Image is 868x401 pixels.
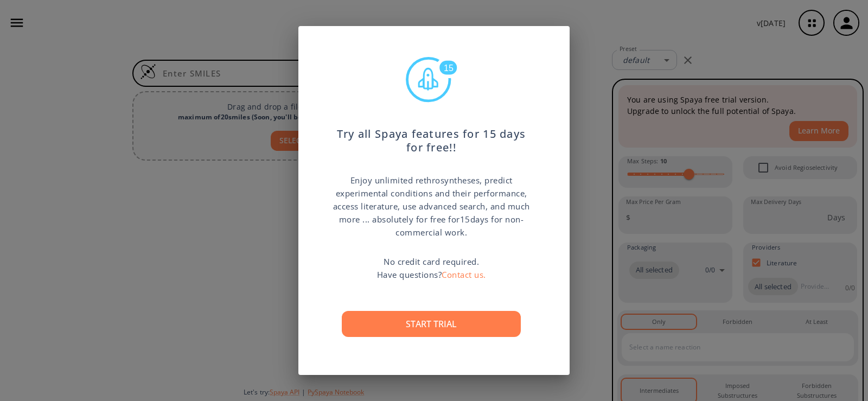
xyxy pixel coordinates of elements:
a: Contact us. [442,269,486,280]
text: 15 [444,63,454,73]
button: Start trial [342,311,521,337]
p: Try all Spaya features for 15 days for free!! [331,117,532,155]
p: No credit card required. Have questions? [377,255,486,281]
p: Enjoy unlimited rethrosyntheses, predict experimental conditions and their performance, access li... [331,174,532,239]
